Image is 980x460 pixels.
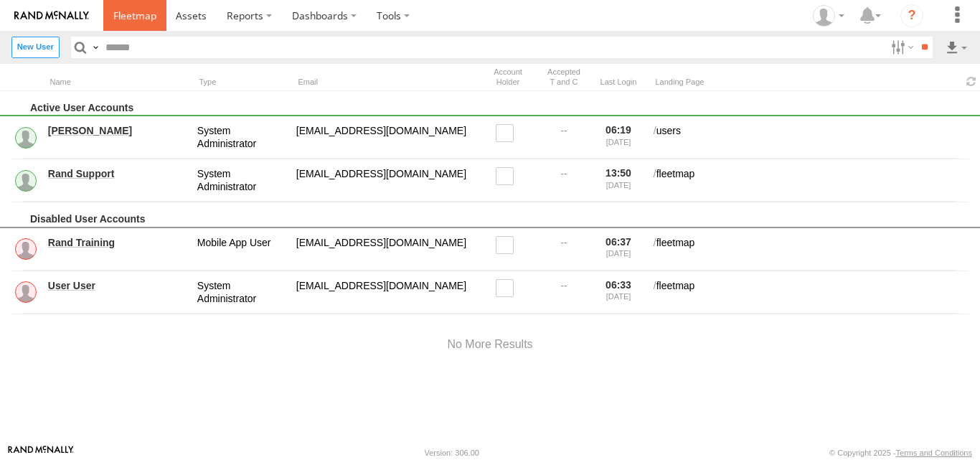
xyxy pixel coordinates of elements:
div: users [651,122,969,153]
div: fleetmap [651,277,969,308]
img: rand-logo.svg [14,11,89,21]
div: 06:37 [DATE] [591,234,646,265]
div: Ed Pruneda [808,5,849,27]
label: Read only [496,236,521,254]
span: Refresh [963,75,980,88]
div: fleetmap [651,165,969,196]
label: Read only [496,167,521,185]
div: service@odysseygroupllc.com [294,122,473,153]
div: © Copyright 2025 - [829,449,972,457]
div: System Administrator [195,122,288,153]
a: [PERSON_NAME] [48,124,187,137]
div: fleetmap [651,234,969,265]
i: ? [900,4,923,27]
a: Rand Support [48,167,187,180]
div: odyssey@rand.com [294,165,473,196]
div: Version: 306.00 [425,449,479,457]
a: Rand Training [48,236,187,249]
label: Search Query [90,37,101,57]
div: 06:33 [DATE] [591,277,646,308]
div: Has user accepted Terms and Conditions [542,65,585,89]
div: Name [46,75,189,89]
div: Account Holder [479,65,537,89]
div: Mobile App User [195,234,288,265]
a: Terms and Conditions [896,449,972,457]
div: System Administrator [195,165,288,196]
label: Create New User [11,37,60,57]
div: fortraining@train.com [294,277,473,308]
label: Read only [496,124,521,142]
label: Export results as... [944,37,969,57]
a: Visit our Website [8,446,74,460]
label: Read only [496,279,521,297]
div: System Administrator [195,277,288,308]
div: Email [294,75,473,89]
label: Search Filter Options [885,37,916,57]
div: Type [195,75,288,89]
div: randtraining@rand.com [294,234,473,265]
div: 06:19 [DATE] [591,122,646,153]
div: 13:50 [DATE] [591,165,646,196]
div: Landing Page [651,75,957,89]
a: User User [48,279,187,292]
div: Last Login [591,75,646,89]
